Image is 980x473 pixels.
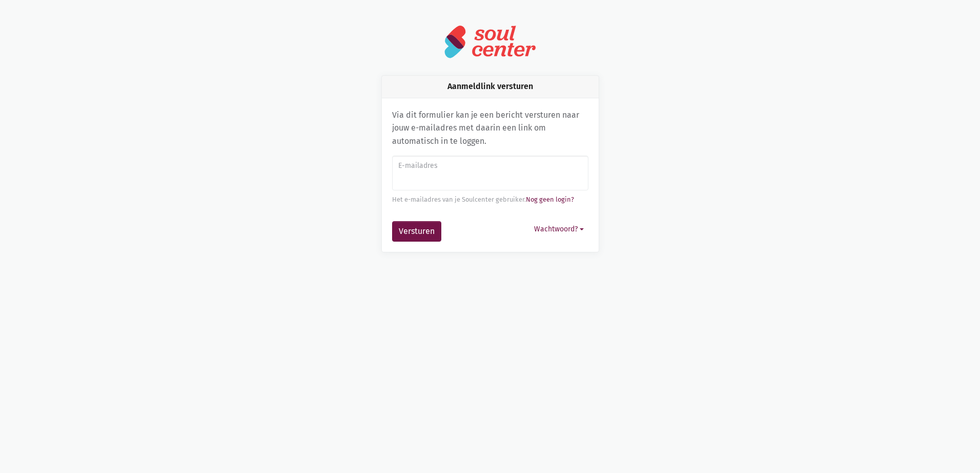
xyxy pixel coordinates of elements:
button: Versturen [392,221,441,242]
form: Aanmeldlink versturen [392,156,588,242]
p: Via dit formulier kan je een bericht versturen naar jouw e-mailadres met daarin een link om autom... [392,109,588,148]
div: Aanmeldlink versturen [382,76,599,98]
div: Het e-mailadres van je Soulcenter gebruiker. [392,195,588,205]
button: Wachtwoord? [529,221,588,237]
label: E-mailadres [398,160,581,171]
a: Nog geen login? [526,196,574,203]
img: logo-soulcenter-full.svg [444,25,536,59]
